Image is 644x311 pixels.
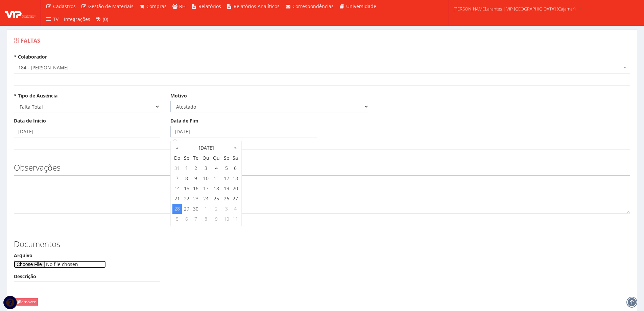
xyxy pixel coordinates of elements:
[231,153,240,163] th: Sa
[191,183,200,194] td: 16
[14,252,32,259] label: Arquivo
[234,3,280,9] span: Relatórios Analíticos
[211,194,222,204] td: 25
[231,183,240,194] td: 20
[453,5,576,12] span: [PERSON_NAME].arantes | VIP [GEOGRAPHIC_DATA] (Cajamar)
[14,53,47,60] label: * Colaborador
[200,163,211,173] td: 3
[182,204,191,214] td: 29
[14,163,630,172] h3: Observações
[231,163,240,173] td: 6
[346,3,376,9] span: Universidade
[211,163,222,173] td: 4
[222,173,231,183] td: 12
[14,298,38,305] a: Remover
[200,173,211,183] td: 10
[198,3,221,9] span: Relatórios
[14,92,57,99] label: * Tipo de Ausência
[200,204,211,214] td: 1
[231,204,240,214] td: 4
[191,173,200,183] td: 9
[182,183,191,194] td: 15
[191,204,200,214] td: 30
[211,204,222,214] td: 2
[172,143,182,153] th: «
[172,214,182,224] td: 5
[64,16,90,22] span: Integrações
[222,153,231,163] th: Se
[14,62,630,73] span: 184 - FELIPE MACHADO
[182,163,191,173] td: 1
[200,183,211,194] td: 17
[5,8,35,18] img: logo
[200,214,211,224] td: 8
[231,194,240,204] td: 27
[182,173,191,183] td: 8
[53,3,76,9] span: Cadastros
[172,153,182,163] th: Do
[191,153,200,163] th: Te
[222,183,231,194] td: 19
[53,16,58,22] span: TV
[191,163,200,173] td: 2
[103,16,108,22] span: (0)
[93,13,111,26] a: (0)
[14,273,36,280] label: Descrição
[170,117,198,124] label: Data de Fim
[43,13,61,26] a: TV
[200,194,211,204] td: 24
[292,3,334,9] span: Correspondências
[88,3,134,9] span: Gestão de Materiais
[211,183,222,194] td: 18
[182,194,191,204] td: 22
[18,64,622,71] span: 184 - FELIPE MACHADO
[172,194,182,204] td: 21
[200,153,211,163] th: Qu
[222,163,231,173] td: 5
[61,13,93,26] a: Integrações
[231,214,240,224] td: 11
[14,240,630,248] h3: Documentos
[172,163,182,173] td: 31
[231,143,240,153] th: »
[170,92,187,99] label: Motivo
[191,214,200,224] td: 7
[222,194,231,204] td: 26
[182,214,191,224] td: 6
[14,117,46,124] label: Data de Início
[222,204,231,214] td: 3
[211,173,222,183] td: 11
[231,173,240,183] td: 13
[146,3,167,9] span: Compras
[179,3,186,9] span: RH
[172,183,182,194] td: 14
[182,143,231,153] th: [DATE]
[172,173,182,183] td: 7
[191,194,200,204] td: 23
[211,214,222,224] td: 9
[172,204,182,214] td: 28
[21,37,40,44] span: Faltas
[182,153,191,163] th: Se
[211,153,222,163] th: Qu
[222,214,231,224] td: 10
